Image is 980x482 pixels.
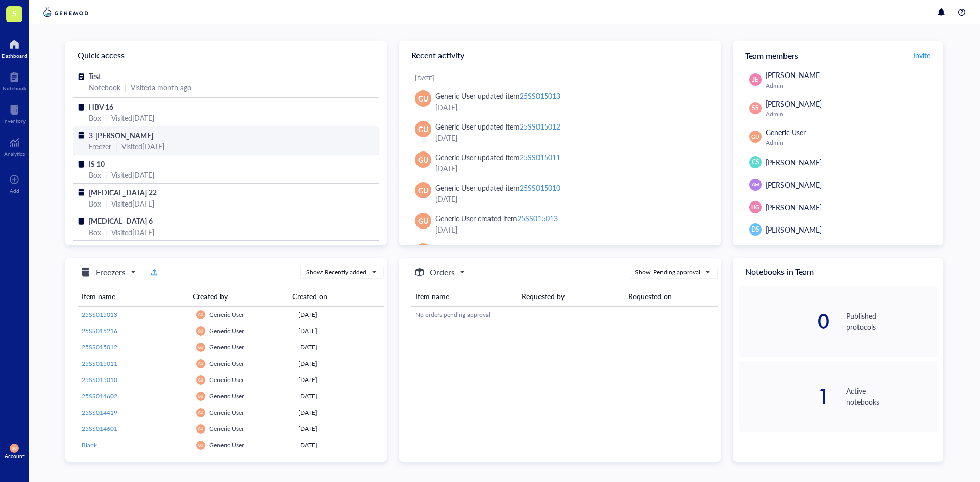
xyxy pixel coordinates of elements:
span: Generic User [209,359,244,368]
div: 25SS015011 [520,152,560,162]
div: 1 [739,386,830,407]
div: Visited a month ago [131,82,191,93]
span: Test [89,71,101,81]
span: 25SS015013 [82,310,117,319]
th: Created on [288,287,376,306]
span: GU [751,133,759,141]
a: GUGeneric User updated item25SS015011[DATE] [407,147,713,178]
div: Visited [DATE] [121,141,164,152]
div: 0 [739,311,830,332]
span: Generic User [209,326,244,335]
div: [DATE] [435,102,704,113]
span: Generic User [209,310,244,319]
div: No orders pending approval [415,310,714,319]
div: Notebook [3,85,26,91]
a: 25SS015216 [82,326,188,336]
div: [DATE] [435,224,704,235]
span: 25SS015010 [82,375,117,384]
div: Show: Recently added [306,268,366,277]
span: Generic User [209,343,244,351]
span: GU [418,93,428,104]
div: Generic User created item [435,213,558,224]
span: 25SS014602 [82,392,117,400]
div: Generic User updated item [435,121,560,132]
span: GU [418,123,428,135]
span: AM [751,181,759,188]
span: GU [198,329,203,333]
div: Visited [DATE] [111,169,154,181]
div: Notebook [89,82,120,93]
span: HG [751,203,759,211]
a: GUGeneric User updated item25SS015013[DATE] [407,86,713,117]
div: [DATE] [298,424,380,434]
img: genemod-logo [41,6,91,18]
div: 25SS015013 [520,91,560,101]
div: Generic User updated item [435,182,560,193]
span: Generic User [209,424,244,433]
span: GU [198,313,203,317]
div: Dashboard [2,53,27,59]
div: Published protocols [846,310,937,333]
div: Admin [766,110,933,118]
a: Analytics [4,134,24,157]
div: | [105,226,107,238]
div: Visited [DATE] [111,112,154,123]
div: Team members [733,41,943,69]
span: Generic User [209,392,244,400]
th: Requested by [518,287,624,306]
span: GU [418,185,428,196]
span: [PERSON_NAME] [766,224,822,235]
span: Blank [82,441,97,449]
span: GU [198,362,203,366]
span: GU [198,443,203,447]
span: Generic User [209,375,244,384]
a: 25SS014419 [82,408,188,417]
a: Blank [82,441,188,450]
div: 25SS015010 [520,183,560,193]
div: Box [89,226,101,238]
div: | [125,82,127,93]
a: 25SS015012 [82,343,188,352]
span: GU [198,345,203,349]
div: [DATE] [298,326,380,336]
span: Generic User [209,408,244,417]
span: CS [752,158,759,167]
div: [DATE] [435,193,704,205]
div: | [105,198,107,209]
span: 25SS015011 [82,359,117,368]
a: Notebook [3,69,26,91]
a: 25SS015011 [82,359,188,368]
button: Invite [913,47,931,63]
a: Dashboard [2,36,27,59]
span: [MEDICAL_DATA] 6 [89,216,153,226]
div: Freezer [89,141,111,152]
h5: Orders [430,266,455,278]
span: HBV 16 [89,102,113,112]
div: Generic User updated item [435,90,560,102]
div: [DATE] [298,375,380,385]
div: | [105,169,107,181]
div: | [105,112,107,123]
span: 25SS014601 [82,424,117,433]
div: Show: Pending approval [635,268,700,277]
th: Item name [411,287,518,306]
span: SS [752,104,759,113]
th: Item name [78,287,189,306]
span: GU [12,446,16,450]
div: Add [10,188,19,194]
span: 25SS015216 [82,326,117,335]
div: [DATE] [298,310,380,319]
a: 25SS015010 [82,375,188,385]
h5: Freezers [96,266,126,278]
div: Recent activity [399,41,721,69]
span: [PERSON_NAME] [766,202,822,212]
span: GU [198,411,203,415]
span: IS 10 [89,159,105,169]
div: | [115,141,117,152]
span: GU [198,394,203,398]
span: Generic User [209,441,244,449]
a: GUGeneric User updated item25SS015010[DATE] [407,178,713,209]
div: [DATE] [298,441,380,450]
div: 25SS015012 [520,121,560,132]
